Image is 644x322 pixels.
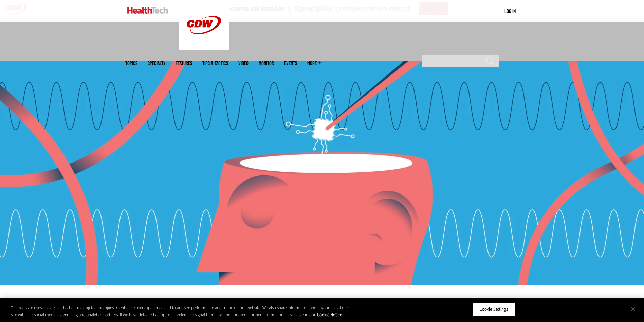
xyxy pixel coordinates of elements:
a: MonITor [259,61,274,66]
a: Tips & Tactics [202,61,228,66]
a: Log in [504,8,516,14]
span: Specialty [148,61,165,66]
span: More [307,61,321,66]
span: Topics [125,61,137,66]
a: CDW [179,45,229,52]
button: Cookie Settings [473,302,515,317]
a: Video [238,61,249,66]
a: Features [176,61,192,66]
button: Close [626,302,641,317]
a: Events [284,61,297,66]
a: More information about your privacy [317,312,342,318]
div: User menu [504,7,516,15]
div: This website uses cookies and other tracking technologies to enhance user experience and to analy... [11,305,354,318]
img: Home [127,7,168,14]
